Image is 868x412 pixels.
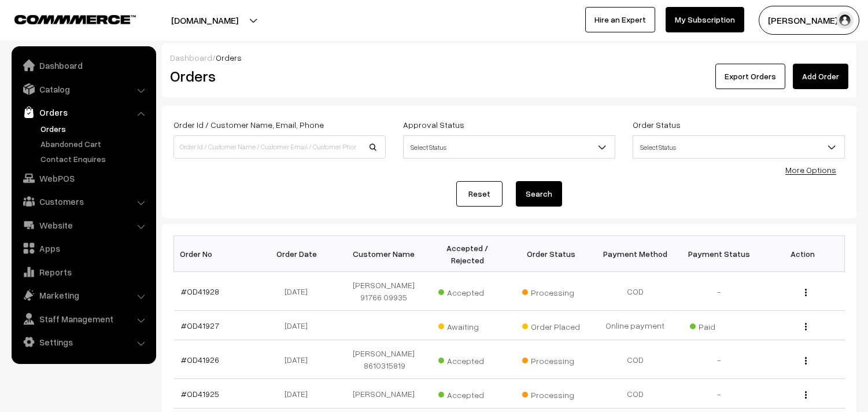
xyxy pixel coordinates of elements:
a: Settings [14,332,152,352]
th: Payment Status [677,236,761,272]
a: Orders [38,123,152,135]
a: Dashboard [14,55,152,76]
a: Reset [456,181,503,207]
a: Dashboard [170,53,212,62]
span: Select Status [633,135,845,159]
td: Online payment [593,311,677,340]
img: Menu [805,323,807,330]
a: Website [14,215,152,236]
td: [DATE] [258,379,342,409]
td: COD [593,272,677,311]
span: Select Status [404,137,615,157]
a: Apps [14,238,152,259]
button: [DOMAIN_NAME] [131,6,279,35]
a: Orders [14,102,152,123]
span: Processing [522,386,580,401]
span: Select Status [633,137,844,157]
span: Order Placed [522,318,580,333]
a: WebPOS [14,168,152,189]
td: - [677,272,761,311]
span: Processing [522,284,580,299]
span: Select Status [403,135,615,159]
a: Hire an Expert [585,7,655,32]
td: COD [593,340,677,379]
img: user [836,12,854,29]
img: Menu [805,289,807,296]
td: [PERSON_NAME] [342,379,426,409]
span: Paid [690,318,748,333]
th: Customer Name [342,236,426,272]
th: Order Status [509,236,593,272]
button: Export Orders [715,64,785,89]
button: Search [516,181,562,207]
a: Abandoned Cart [38,138,152,150]
div: / [170,51,848,64]
td: [DATE] [258,272,342,311]
a: #OD41928 [181,286,219,296]
input: Order Id / Customer Name / Customer Email / Customer Phone [173,135,386,159]
td: - [677,379,761,409]
button: [PERSON_NAME] s… [759,6,859,35]
span: Accepted [438,284,496,299]
span: Awaiting [438,318,496,333]
img: Menu [805,391,807,399]
a: Staff Management [14,308,152,329]
td: [DATE] [258,311,342,340]
label: Order Id / Customer Name, Email, Phone [173,119,324,131]
span: Accepted [438,352,496,367]
th: Order No [174,236,258,272]
a: Add Order [793,64,848,89]
img: Menu [805,357,807,365]
a: #OD41926 [181,355,219,365]
a: Catalog [14,79,152,100]
td: COD [593,379,677,409]
span: Orders [216,53,242,62]
img: COMMMERCE [14,15,136,24]
th: Accepted / Rejected [426,236,509,272]
td: [PERSON_NAME] 8610315819 [342,340,426,379]
td: - [677,340,761,379]
td: [DATE] [258,340,342,379]
span: Accepted [438,386,496,401]
span: Processing [522,352,580,367]
a: More Options [785,165,836,175]
th: Payment Method [593,236,677,272]
td: [PERSON_NAME] 91766 09935 [342,272,426,311]
a: #OD41925 [181,389,219,399]
a: My Subscription [666,7,744,32]
a: Contact Enquires [38,153,152,165]
th: Order Date [258,236,342,272]
a: Reports [14,262,152,282]
a: #OD41927 [181,321,219,330]
label: Order Status [633,119,681,131]
label: Approval Status [403,119,464,131]
th: Action [761,236,845,272]
a: COMMMERCE [14,12,116,25]
a: Marketing [14,285,152,306]
a: Customers [14,191,152,212]
h2: Orders [170,67,385,85]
